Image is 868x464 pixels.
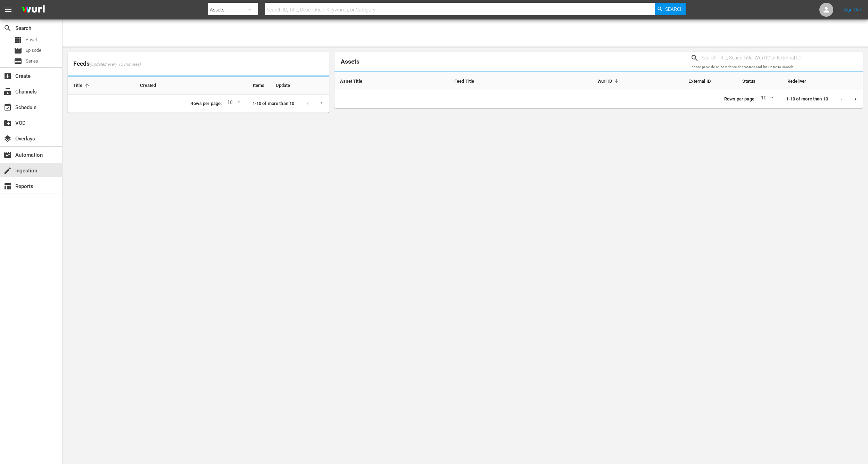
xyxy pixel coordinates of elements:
[3,72,12,80] span: Create
[14,36,22,44] span: Asset
[758,94,775,104] div: 10
[334,72,863,90] table: sticky table
[341,58,359,65] span: Assets
[140,82,165,89] span: Created
[597,78,621,84] span: Wurl ID
[3,182,12,190] span: Reports
[3,166,12,175] span: Ingestion
[4,6,13,14] span: menu
[716,72,782,90] th: Status
[14,47,22,55] span: Episode
[90,62,141,67] span: (updated every 15 minutes)
[270,77,329,95] th: Update
[849,92,862,106] button: Next page
[786,96,828,103] p: 1-10 of more than 10
[26,36,37,43] span: Asset
[655,3,686,15] button: Search
[190,100,222,107] p: Rows per page:
[3,24,12,32] span: Search
[3,135,12,143] span: Overlays
[26,58,38,65] span: Series
[315,97,328,110] button: Next page
[340,78,371,84] span: Asset Title
[724,96,755,103] p: Rows per page:
[3,103,12,112] span: Schedule
[843,7,861,13] a: Sign Out
[627,72,716,90] th: External ID
[665,3,684,15] span: Search
[449,72,533,90] th: Feed Title
[3,88,12,96] span: Channels
[782,72,863,90] th: Redeliver
[3,151,12,159] span: Automation
[224,98,241,109] div: 10
[17,2,50,18] img: ans4CAIJ8jUAAAAAAAAAAAAAAAAAAAAAAAAgQb4GAAAAAAAAAAAAAAAAAAAAAAAAJMjXAAAAAAAAAAAAAAAAAAAAAAAAgAT5G...
[218,77,270,95] th: Items
[14,57,22,65] span: Series
[26,47,41,54] span: Episode
[68,77,329,95] table: sticky table
[3,119,12,127] span: VOD
[253,100,295,107] p: 1-10 of more than 10
[691,64,863,70] p: Please provide at least three characters and hit Enter to search
[68,58,329,70] span: Feeds
[73,82,91,89] span: Title
[702,53,863,63] input: Search Title, Series Title, Wurl ID or External ID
